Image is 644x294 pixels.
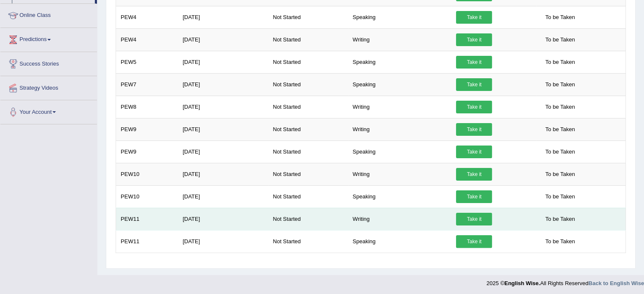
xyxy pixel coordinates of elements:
a: Take it [456,56,492,69]
td: Speaking [348,230,452,253]
span: To be Taken [541,101,579,113]
td: PEW5 [116,51,178,73]
strong: English Wise. [504,280,540,286]
td: PEW9 [116,140,178,163]
a: Take it [456,11,492,24]
span: To be Taken [541,168,579,181]
td: Speaking [348,51,452,73]
a: Take it [456,190,492,203]
a: Take it [456,235,492,248]
span: To be Taken [541,235,579,248]
td: [DATE] [178,230,268,253]
a: Strategy Videos [0,76,97,97]
a: Take it [456,101,492,113]
td: [DATE] [178,96,268,118]
td: [DATE] [178,163,268,185]
td: Not Started [268,73,348,96]
td: PEW10 [116,185,178,208]
td: Not Started [268,51,348,73]
td: PEW9 [116,118,178,140]
td: Not Started [268,185,348,208]
td: PEW8 [116,96,178,118]
td: Writing [348,118,452,140]
td: PEW4 [116,28,178,51]
a: Take it [456,168,492,181]
span: To be Taken [541,56,579,69]
td: [DATE] [178,118,268,140]
td: Writing [348,163,452,185]
td: Speaking [348,185,452,208]
td: [DATE] [178,28,268,51]
td: Speaking [348,6,452,28]
td: [DATE] [178,208,268,230]
td: Speaking [348,73,452,96]
a: Take it [456,213,492,225]
a: Take it [456,33,492,46]
td: Not Started [268,28,348,51]
td: PEW11 [116,230,178,253]
td: PEW7 [116,73,178,96]
span: To be Taken [541,190,579,203]
a: Online Class [0,4,97,25]
td: PEW4 [116,6,178,28]
span: To be Taken [541,146,579,158]
a: Take it [456,146,492,158]
td: Speaking [348,140,452,163]
td: Not Started [268,6,348,28]
span: To be Taken [541,78,579,91]
td: Not Started [268,96,348,118]
td: [DATE] [178,140,268,163]
span: To be Taken [541,11,579,24]
td: [DATE] [178,185,268,208]
a: Take it [456,78,492,91]
td: [DATE] [178,6,268,28]
td: Not Started [268,163,348,185]
a: Back to English Wise [589,280,644,286]
div: 2025 © All Rights Reserved [486,275,644,287]
span: To be Taken [541,213,579,225]
td: Writing [348,96,452,118]
td: Writing [348,28,452,51]
span: To be Taken [541,123,579,136]
td: Writing [348,208,452,230]
td: PEW10 [116,163,178,185]
td: Not Started [268,140,348,163]
td: PEW11 [116,208,178,230]
td: [DATE] [178,51,268,73]
span: To be Taken [541,33,579,46]
a: Take it [456,123,492,136]
a: Predictions [0,28,97,49]
a: Your Account [0,100,97,121]
a: Success Stories [0,52,97,73]
td: Not Started [268,208,348,230]
td: [DATE] [178,73,268,96]
td: Not Started [268,118,348,140]
td: Not Started [268,230,348,253]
